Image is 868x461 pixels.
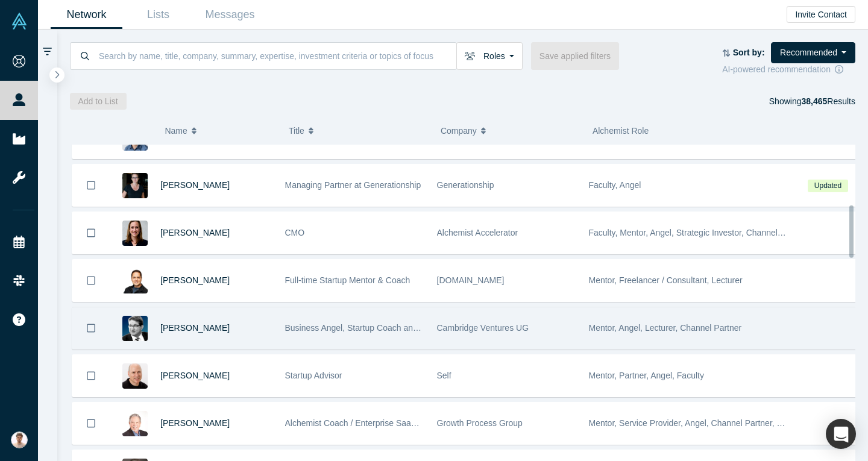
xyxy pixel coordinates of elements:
[160,323,230,333] a: [PERSON_NAME]
[122,221,148,246] img: Devon Crews's Profile Image
[437,418,523,428] span: Growth Process Group
[160,180,230,190] a: [PERSON_NAME]
[285,275,410,285] span: Full-time Startup Mentor & Coach
[441,118,477,143] span: Company
[456,42,523,70] button: Roles
[589,180,641,190] span: Faculty, Angel
[122,1,194,29] a: Lists
[11,431,28,448] img: Mahir Karuthone's Account
[289,118,304,143] span: Title
[72,403,110,444] button: Bookmark
[722,63,855,76] div: AI-powered recommendation
[808,180,848,192] span: Updated
[122,411,148,436] img: Chuck DeVita's Profile Image
[72,165,110,206] button: Bookmark
[122,173,148,198] img: Rachel Chalmers's Profile Image
[285,228,305,237] span: CMO
[437,275,505,285] span: [DOMAIN_NAME]
[72,260,110,301] button: Bookmark
[72,307,110,349] button: Bookmark
[289,118,428,143] button: Title
[122,316,148,341] img: Martin Giese's Profile Image
[165,118,187,143] span: Name
[593,126,649,136] span: Alchemist Role
[531,42,619,70] button: Save applied filters
[285,180,421,190] span: Managing Partner at Generationship
[160,228,230,237] a: [PERSON_NAME]
[160,275,230,285] a: [PERSON_NAME]
[441,118,580,143] button: Company
[160,418,230,428] a: [PERSON_NAME]
[437,180,494,190] span: Generationship
[122,363,148,389] img: Adam Frankl's Profile Image
[769,93,855,110] div: Showing
[11,13,28,30] img: Alchemist Vault Logo
[72,212,110,254] button: Bookmark
[160,371,230,380] a: [PERSON_NAME]
[733,48,765,57] strong: Sort by:
[285,323,489,333] span: Business Angel, Startup Coach and best-selling author
[589,371,704,380] span: Mentor, Partner, Angel, Faculty
[589,323,742,333] span: Mentor, Angel, Lecturer, Channel Partner
[70,93,127,110] button: Add to List
[437,323,529,333] span: Cambridge Ventures UG
[771,42,855,63] button: Recommended
[285,418,570,428] span: Alchemist Coach / Enterprise SaaS & Ai Subscription Model Thought Leader
[801,96,855,106] span: Results
[194,1,266,29] a: Messages
[98,42,456,70] input: Search by name, title, company, summary, expertise, investment criteria or topics of focus
[165,118,276,143] button: Name
[437,228,518,237] span: Alchemist Accelerator
[801,96,827,106] strong: 38,465
[122,268,148,293] img: Samir Ghosh's Profile Image
[787,6,855,23] button: Invite Contact
[51,1,122,29] a: Network
[72,355,110,397] button: Bookmark
[437,371,451,380] span: Self
[285,371,342,380] span: Startup Advisor
[589,275,743,285] span: Mentor, Freelancer / Consultant, Lecturer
